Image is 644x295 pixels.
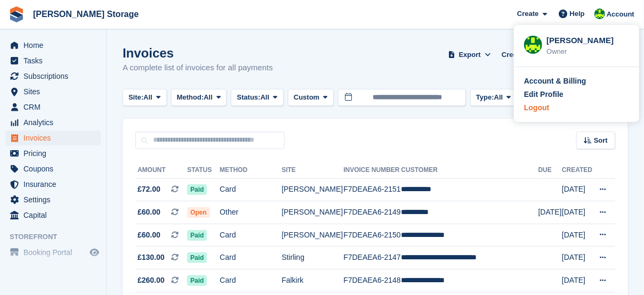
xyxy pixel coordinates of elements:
[23,84,87,99] span: Sites
[538,201,562,224] td: [DATE]
[446,46,493,63] button: Export
[220,201,281,224] td: Other
[187,207,210,218] span: Open
[594,135,608,146] span: Sort
[401,162,538,179] th: Customer
[220,224,281,247] td: Card
[261,92,270,103] span: All
[524,102,549,113] div: Logout
[281,201,343,224] td: [PERSON_NAME]
[5,115,101,130] a: menu
[5,38,101,53] a: menu
[123,89,167,106] button: Site: All
[562,247,593,269] td: [DATE]
[524,36,542,54] img: Claire Wilson
[281,178,343,201] td: [PERSON_NAME]
[343,247,401,269] td: F7DEAEA6-2147
[343,162,401,179] th: Invoice Number
[23,69,87,84] span: Subscriptions
[135,162,187,179] th: Amount
[143,92,152,103] span: All
[23,115,87,130] span: Analytics
[138,207,160,218] span: £60.00
[5,161,101,176] a: menu
[220,178,281,201] td: Card
[23,177,87,192] span: Insurance
[546,35,629,44] div: [PERSON_NAME]
[562,162,593,179] th: Created
[10,232,106,242] span: Storefront
[187,275,207,286] span: Paid
[23,245,87,260] span: Booking Portal
[562,178,593,201] td: [DATE]
[128,92,143,103] span: Site:
[138,230,160,241] span: £60.00
[281,224,343,247] td: [PERSON_NAME]
[5,53,101,68] a: menu
[5,177,101,192] a: menu
[23,208,87,223] span: Capital
[562,224,593,247] td: [DATE]
[204,92,213,103] span: All
[5,208,101,223] a: menu
[5,100,101,114] a: menu
[517,9,538,19] span: Create
[23,53,87,68] span: Tasks
[29,5,143,23] a: [PERSON_NAME] Storage
[5,84,101,99] a: menu
[538,162,562,179] th: Due
[23,38,87,53] span: Home
[594,9,605,19] img: Claire Wilson
[494,92,503,103] span: All
[294,92,319,103] span: Custom
[524,76,629,87] a: Account & Billing
[23,192,87,207] span: Settings
[343,201,401,224] td: F7DEAEA6-2149
[23,130,87,145] span: Invoices
[5,130,101,145] a: menu
[220,247,281,269] td: Card
[524,76,586,87] div: Account & Billing
[343,224,401,247] td: F7DEAEA6-2150
[5,69,101,84] a: menu
[524,89,629,100] a: Edit Profile
[5,146,101,161] a: menu
[288,89,334,106] button: Custom
[281,162,343,179] th: Site
[497,46,547,63] a: Credit Notes
[177,92,204,103] span: Method:
[187,184,207,195] span: Paid
[171,89,227,106] button: Method: All
[187,162,220,179] th: Status
[187,252,207,263] span: Paid
[9,6,25,22] img: stora-icon-8386f47178a22dfd0bd8f6a31ec36ba5ce8667c1dd55bd0f319d3a0aa187defe.svg
[562,201,593,224] td: [DATE]
[524,102,629,113] a: Logout
[281,269,343,292] td: Falkirk
[570,9,585,19] span: Help
[138,275,165,286] span: £260.00
[88,246,101,259] a: Preview store
[607,9,634,20] span: Account
[123,46,273,60] h1: Invoices
[343,178,401,201] td: F7DEAEA6-2151
[281,247,343,269] td: Stirling
[220,269,281,292] td: Card
[220,162,281,179] th: Method
[546,46,629,57] div: Owner
[343,269,401,292] td: F7DEAEA6-2148
[231,89,283,106] button: Status: All
[470,89,517,106] button: Type: All
[23,161,87,176] span: Coupons
[5,192,101,207] a: menu
[138,252,165,263] span: £130.00
[138,184,160,195] span: £72.00
[187,230,207,241] span: Paid
[524,89,563,100] div: Edit Profile
[562,269,593,292] td: [DATE]
[23,100,87,114] span: CRM
[123,62,273,74] p: A complete list of invoices for all payments
[459,50,481,60] span: Export
[476,92,494,103] span: Type:
[5,245,101,260] a: menu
